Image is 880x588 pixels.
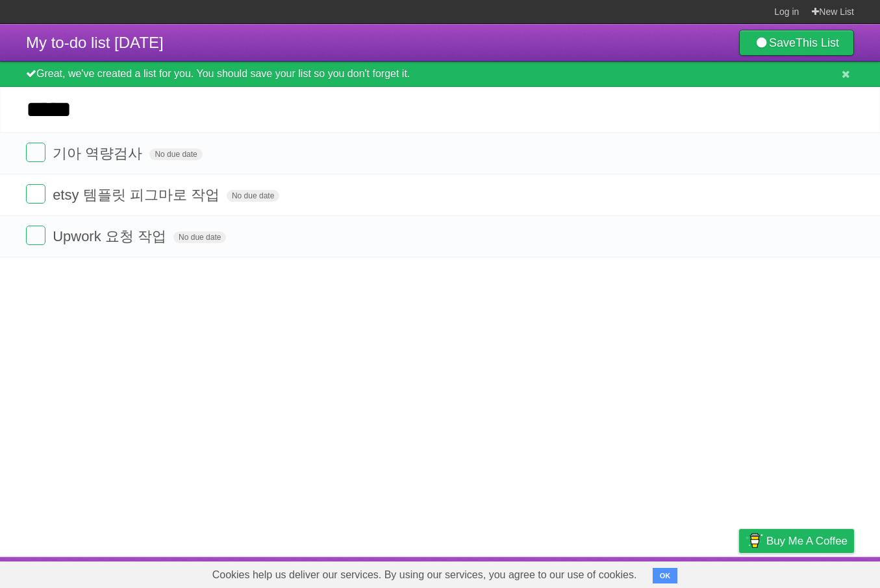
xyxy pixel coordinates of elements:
[796,36,839,49] b: This List
[53,228,170,244] span: Upwork 요청 작업
[746,530,763,552] img: Buy me a coffee
[199,562,650,588] span: Cookies help us deliver our services. By using our services, you agree to our use of cookies.
[149,148,202,160] span: No due date
[53,145,145,161] span: 기아 역량검사
[609,560,662,585] a: Developers
[173,231,226,243] span: No due date
[766,530,848,552] span: Buy me a coffee
[772,560,854,585] a: Suggest a feature
[227,190,279,202] span: No due date
[653,568,678,583] button: OK
[53,187,223,203] span: etsy 템플릿 피그마로 작업
[739,529,854,553] a: Buy me a coffee
[722,560,756,585] a: Privacy
[26,226,45,245] label: Done
[26,34,164,51] span: My to-do list [DATE]
[739,30,854,56] a: SaveThis List
[26,143,45,162] label: Done
[566,560,594,585] a: About
[26,184,45,204] label: Done
[678,560,707,585] a: Terms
